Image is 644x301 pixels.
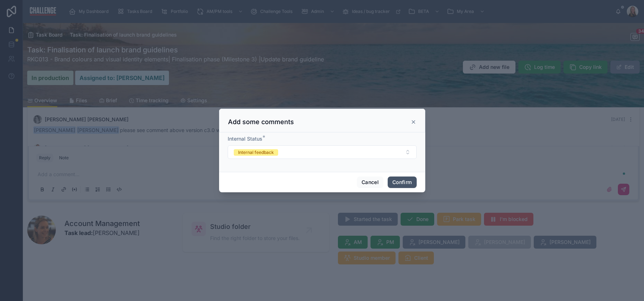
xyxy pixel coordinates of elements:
h3: Add some comments [228,118,294,126]
button: Select Button [228,145,417,159]
div: Internal feedback [238,149,274,156]
button: Confirm [388,177,416,188]
span: Internal Status [228,136,262,142]
button: Cancel [357,177,383,188]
